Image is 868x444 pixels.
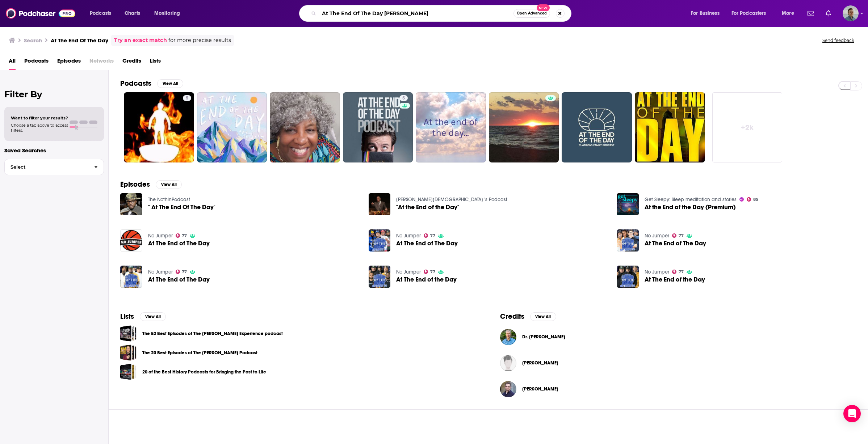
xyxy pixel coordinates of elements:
[120,8,144,19] a: Charts
[114,36,167,45] a: Try an exact match
[120,266,142,288] img: At The End of The Day
[823,7,834,20] a: Show notifications dropdown
[120,364,137,380] a: 20 of the Best History Podcasts for Bringing the Past to Life
[120,344,137,361] a: The 20 Best Episodes of The Tim Ferriss Podcast
[402,95,405,102] span: 5
[142,368,266,376] a: 20 of the Best History Podcasts for Bringing the Past to Life
[182,270,187,274] span: 77
[142,330,283,338] a: The 52 Best Episodes of The [PERSON_NAME] Experience podcast
[522,386,558,392] a: Erin Sparks
[396,276,457,283] a: At The End of the Day
[645,204,736,210] a: At the End of the Day (Premium)
[148,196,190,203] a: The NothinPodcast
[731,8,766,18] span: For Podcasters
[500,325,857,348] button: Dr. James CarterDr. James Carter
[753,198,758,201] span: 85
[645,196,737,203] a: Get Sleepy: Sleep meditation and stories
[645,276,705,283] a: At The End of the Day
[500,351,857,375] button: Jesse ZurettiJesse Zuretti
[369,266,391,288] img: At The End of the Day
[500,381,516,397] a: Erin Sparks
[4,89,104,100] h2: Filter By
[500,329,516,345] img: Dr. James Carter
[148,240,210,246] a: At The End of The Day
[6,7,75,20] a: Podchaser - Follow, Share and Rate Podcasts
[319,8,513,19] input: Search podcasts, credits, & more...
[9,55,16,70] a: All
[530,312,556,321] button: View All
[51,37,108,44] h3: At The End Of The Day
[522,334,565,340] span: Dr. [PERSON_NAME]
[369,193,391,215] img: "At the End of the Day"
[820,37,856,43] button: Send feedback
[182,234,187,237] span: 77
[5,165,88,169] span: Select
[148,204,215,210] span: " At The End Of The Day"
[4,147,104,154] p: Saved Searches
[124,92,194,162] a: 5
[24,37,42,44] h3: Search
[306,5,578,22] div: Search podcasts, credits, & more...
[396,240,458,246] a: At The End of The Day
[686,8,729,19] button: open menu
[430,234,435,237] span: 77
[125,8,140,18] span: Charts
[500,355,516,371] img: Jesse Zuretti
[120,229,142,251] img: At The End of The Day
[617,193,639,215] img: At the End of the Day (Premium)
[424,233,435,238] a: 77
[186,95,188,102] span: 5
[148,276,210,283] a: At The End of The Day
[712,92,783,162] a: +2k
[369,229,391,251] img: At The End of The Day
[617,229,639,251] img: At The End of The Day
[343,92,413,162] a: 5
[176,270,187,274] a: 77
[517,12,547,15] span: Open Advanced
[150,55,161,70] a: Lists
[396,196,507,203] a: Christ Community Church 's Podcast
[679,270,684,274] span: 77
[430,270,435,274] span: 77
[805,7,817,20] a: Show notifications dropdown
[120,325,137,342] a: The 52 Best Episodes of The Joe Rogan Experience podcast
[679,234,684,237] span: 77
[522,360,558,366] span: [PERSON_NAME]
[149,8,189,19] button: open menu
[396,233,421,239] a: No Jumper
[168,36,231,45] span: for more precise results
[424,270,435,274] a: 77
[90,8,111,18] span: Podcasts
[120,193,142,215] img: " At The End Of The Day"
[122,55,141,70] a: Credits
[617,266,639,288] img: At The End of the Day
[57,55,81,70] a: Episodes
[120,312,134,321] h2: Lists
[777,8,803,19] button: open menu
[140,312,166,321] button: View All
[537,4,550,11] span: New
[396,204,459,210] a: "At the End of the Day"
[645,240,706,246] a: At The End of The Day
[522,334,565,340] a: Dr. James Carter
[11,123,68,133] span: Choose a tab above to access filters.
[500,312,524,321] h2: Credits
[843,405,861,422] div: Open Intercom Messenger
